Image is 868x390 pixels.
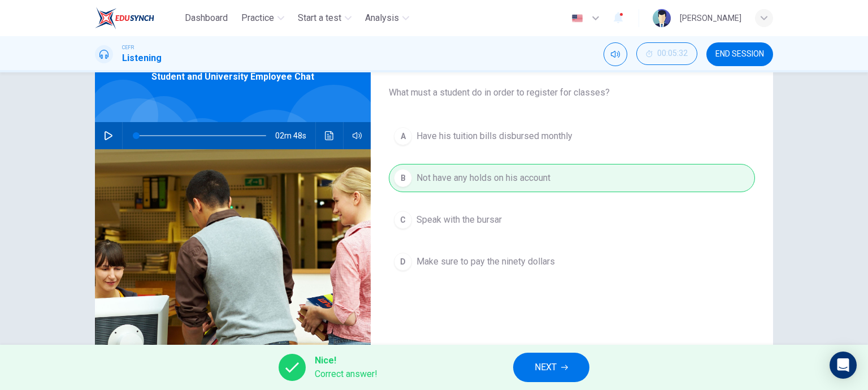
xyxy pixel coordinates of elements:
img: EduSynch logo [95,7,154,29]
span: END SESSION [715,50,764,59]
span: CEFR [122,44,134,51]
button: END SESSION [706,42,773,66]
span: Nice! [315,354,377,367]
span: Start a test [298,11,341,25]
button: NEXT [513,353,589,382]
span: Practice [241,11,274,25]
div: [PERSON_NAME] [680,11,741,25]
span: Student and University Employee Chat [151,70,314,84]
img: en [570,14,584,23]
span: Dashboard [185,11,228,25]
span: 02m 48s [275,122,315,149]
button: Practice [237,8,289,28]
img: Profile picture [653,9,671,27]
button: Analysis [361,8,414,28]
button: 00:05:32 [636,42,697,65]
div: Mute [604,42,627,66]
span: NEXT [535,359,557,375]
h1: Listening [122,51,162,65]
span: Correct answer! [315,367,377,381]
button: Click to see the audio transcription [320,122,338,149]
span: 00:05:32 [657,49,688,58]
div: Hide [636,42,697,66]
div: Open Intercom Messenger [830,352,857,379]
a: EduSynch logo [95,7,180,29]
button: Start a test [293,8,356,28]
span: What must a student do in order to register for classes? [389,86,755,99]
span: Analysis [365,11,399,25]
button: Dashboard [180,8,232,28]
